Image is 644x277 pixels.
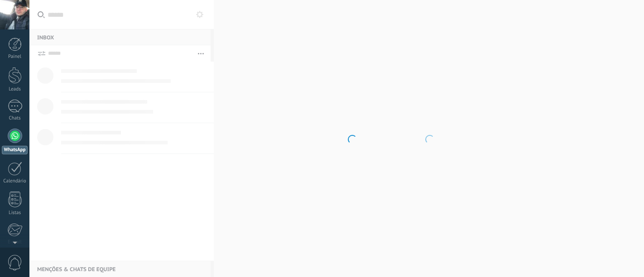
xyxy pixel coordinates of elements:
div: Leads [2,86,28,92]
div: Calendário [2,178,28,184]
div: Listas [2,210,28,216]
div: WhatsApp [2,146,28,154]
div: Chats [2,115,28,121]
div: Painel [2,54,28,60]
